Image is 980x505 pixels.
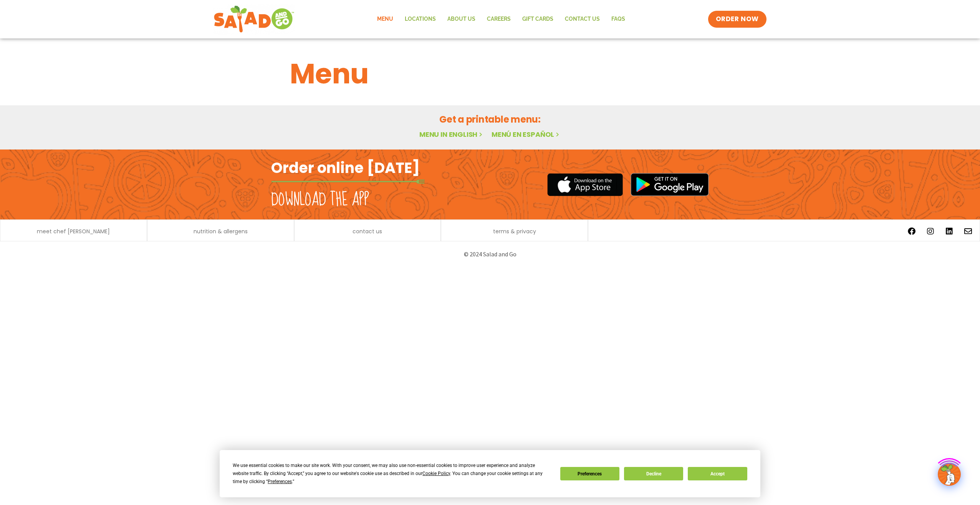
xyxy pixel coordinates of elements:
[492,130,561,139] a: Menú en español
[422,471,450,476] span: Cookie Policy
[220,450,760,497] div: Cookie Consent Prompt
[194,229,248,234] a: nutrition & allergens
[419,130,484,139] a: Menu in English
[559,10,606,28] a: Contact Us
[516,10,559,28] a: GIFT CARDS
[399,10,442,28] a: Locations
[493,229,536,234] a: terms & privacy
[271,189,369,211] h2: Download the app
[547,172,623,197] img: appstore
[481,10,516,28] a: Careers
[708,11,766,28] a: ORDER NOW
[271,158,420,177] h2: Order online [DATE]
[371,10,631,28] nav: Menu
[271,179,425,184] img: fork
[560,467,619,480] button: Preferences
[624,467,683,480] button: Decline
[290,53,690,95] h1: Menu
[688,467,747,480] button: Accept
[214,4,295,35] img: new-SAG-logo-768×292
[442,10,481,28] a: About Us
[716,15,759,24] span: ORDER NOW
[233,462,551,486] div: We use essential cookies to make our site work. With your consent, we may also use non-essential ...
[631,173,709,196] img: google_play
[353,229,382,234] a: contact us
[290,113,690,126] h2: Get a printable menu:
[606,10,631,28] a: FAQs
[37,229,110,234] a: meet chef [PERSON_NAME]
[275,249,705,259] p: © 2024 Salad and Go
[371,10,399,28] a: Menu
[268,479,292,484] span: Preferences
